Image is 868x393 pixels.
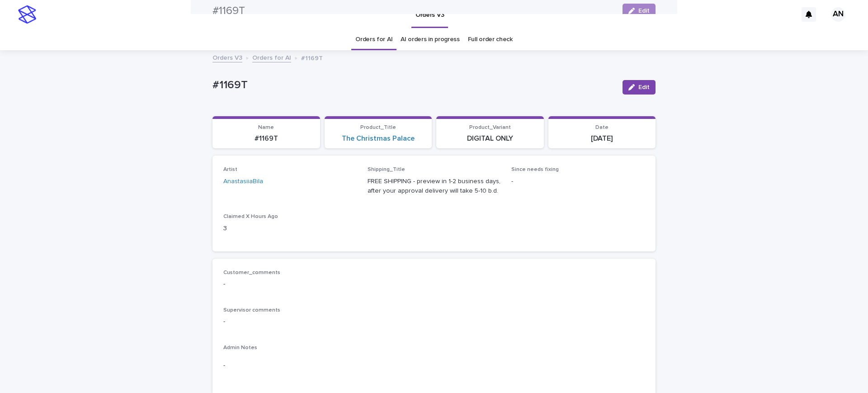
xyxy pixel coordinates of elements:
p: FREE SHIPPING - preview in 1-2 business days, after your approval delivery will take 5-10 b.d. [368,177,501,196]
span: Shipping_Title [368,167,405,172]
span: Customer_comments [223,270,280,275]
span: Product_Variant [469,125,511,130]
a: Full order check [468,29,513,50]
p: #1169T [218,134,315,143]
a: AnastasiiaBila [223,177,263,186]
a: Orders for AI [355,29,392,50]
span: Since needs fixing [511,167,559,172]
span: Date [595,125,609,130]
img: stacker-logo-s-only.png [18,5,36,24]
span: Name [258,125,274,130]
p: DIGITAL ONLY [442,134,538,143]
span: Claimed X Hours Ago [223,214,278,219]
p: #1169T [301,52,323,62]
p: 3 [223,224,357,233]
p: - [511,177,645,186]
span: Edit [638,84,650,90]
a: The Christmas Palace [342,134,415,143]
span: Admin Notes [223,345,257,350]
p: - [223,317,645,327]
a: AI orders in progress [401,29,460,50]
span: Supervisor comments [223,308,280,313]
p: #1169T [212,79,615,92]
span: Product_Title [360,125,396,130]
p: - [223,361,645,370]
p: [DATE] [554,134,651,143]
button: Edit [623,80,656,95]
span: Artist [223,167,237,172]
a: Orders V3 [212,52,242,62]
p: - [223,279,645,289]
div: AN [831,7,845,22]
a: Orders for AI [252,52,291,62]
